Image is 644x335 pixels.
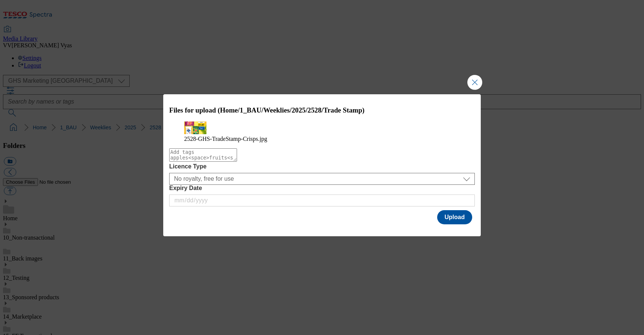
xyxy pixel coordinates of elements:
[163,94,481,236] div: Modal
[169,185,475,192] label: Expiry Date
[184,136,460,142] figcaption: 2528-GHS-TradeStamp-Crisps.jpg
[169,106,475,114] h3: Files for upload (Home/1_BAU/Weeklies/2025/2528/Trade Stamp)
[184,121,206,135] img: preview
[467,75,482,90] button: Close Modal
[169,163,475,170] label: Licence Type
[437,210,472,224] button: Upload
